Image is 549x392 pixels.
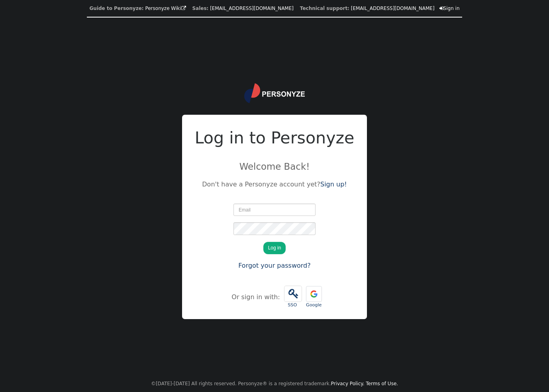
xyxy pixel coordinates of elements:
span:  [181,6,186,11]
a: [EMAIL_ADDRESS][DOMAIN_NAME] [210,6,294,11]
img: logo.svg [244,83,305,103]
p: Welcome Back! [195,160,355,173]
a: Forgot your password? [238,262,311,269]
a: Personyze Wiki [145,6,186,11]
span:  [439,6,443,11]
a: Google [304,282,324,313]
button: Log in [263,242,286,254]
div: SSO [284,302,301,309]
div: Google [306,302,322,309]
input: Email [233,204,316,216]
a: [EMAIL_ADDRESS][DOMAIN_NAME] [351,6,435,11]
h2: Log in to Personyze [195,126,355,151]
a: Sign up! [320,180,347,188]
a:  SSO [282,282,304,313]
p: Don't have a Personyze account yet? [195,180,355,189]
b: Sales: [192,6,208,11]
span:  [284,286,302,302]
b: Technical support: [300,6,349,11]
a: Sign in [439,6,460,11]
b: Guide to Personyze: [89,6,143,11]
a: Privacy Policy. [331,381,365,386]
div: Or sign in with: [231,292,282,302]
center: ©[DATE]-[DATE] All rights reserved. Personyze® is a registered trademark. [151,375,398,392]
a: Terms of Use. [366,381,398,386]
